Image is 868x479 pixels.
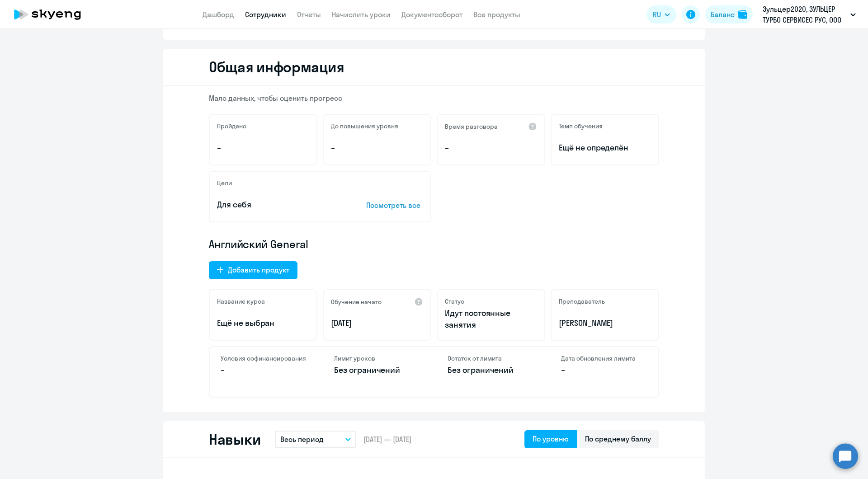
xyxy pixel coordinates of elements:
p: – [217,142,309,154]
span: Ещё не определён [559,142,651,154]
h5: Цели [217,179,232,187]
button: Зульцер2020, ЗУЛЬЦЕР ТУРБО СЕРВИСЕС РУС, ООО [758,4,860,25]
p: – [561,364,647,376]
p: Без ограничений [334,364,420,376]
h4: Лимит уроков [334,354,420,362]
button: Весь период [275,431,356,448]
a: Сотрудники [245,10,286,19]
h5: Темп обучения [559,122,603,130]
img: balance [738,10,747,19]
h5: Статус [445,297,464,305]
p: Зульцер2020, ЗУЛЬЦЕР ТУРБО СЕРВИСЕС РУС, ООО [763,4,847,25]
a: Начислить уроки [332,10,391,19]
h4: Условия софинансирования [221,354,307,362]
h5: Обучение начато [331,298,382,306]
p: Посмотреть все [366,200,423,211]
p: [DATE] [331,317,423,329]
p: Весь период [280,434,324,445]
div: Добавить продукт [228,264,289,275]
a: Документооборот [401,10,462,19]
h5: Название курса [217,297,265,305]
span: [DATE] — [DATE] [363,434,411,444]
h2: Общая информация [209,58,344,76]
button: RU [646,5,676,23]
a: Отчеты [297,10,321,19]
h2: Навыки [209,430,260,448]
p: Для себя [217,199,338,211]
h5: До повышения уровня [331,122,398,130]
h5: Время разговора [445,122,498,131]
p: Ещё не выбран [217,317,309,329]
h4: Остаток от лимита [448,354,534,362]
a: Все продукты [473,10,520,19]
button: Балансbalance [705,5,753,23]
span: Английский General [209,237,308,251]
p: – [221,364,307,376]
div: Баланс [711,9,735,20]
div: По уровню [533,433,569,444]
span: RU [653,9,661,20]
h5: Преподаватель [559,297,605,305]
div: По среднему баллу [585,433,651,444]
p: Идут постоянные занятия [445,307,537,331]
h4: Дата обновления лимита [561,354,647,362]
p: – [331,142,423,154]
p: – [445,142,537,154]
button: Добавить продукт [209,261,297,279]
p: [PERSON_NAME] [559,317,651,329]
p: Без ограничений [448,364,534,376]
a: Дашборд [203,10,234,19]
p: Мало данных, чтобы оценить прогресс [209,93,659,103]
h5: Пройдено [217,122,246,130]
